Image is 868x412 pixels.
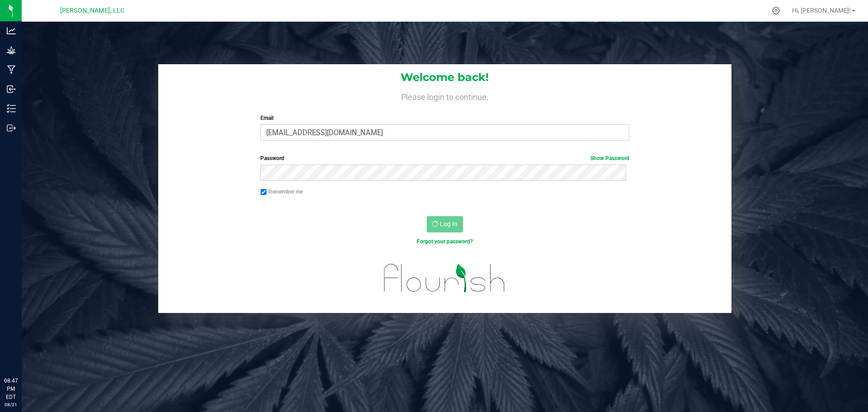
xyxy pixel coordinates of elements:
[7,104,16,113] inline-svg: Inventory
[7,65,16,74] inline-svg: Manufacturing
[770,6,782,15] div: Manage settings
[440,220,458,227] span: Log In
[7,85,16,94] inline-svg: Inbound
[373,255,516,301] img: flourish_logo.svg
[590,155,629,161] a: Show Password
[158,71,731,83] h1: Welcome back!
[60,7,124,14] span: [PERSON_NAME], LLC
[7,123,16,133] inline-svg: Outbound
[158,90,731,101] h4: Please login to continue.
[427,216,463,232] button: Log In
[260,114,629,122] label: Email
[7,26,16,35] inline-svg: Analytics
[792,7,851,14] span: Hi, [PERSON_NAME]!
[7,46,16,55] inline-svg: Grow
[4,401,18,408] p: 08/21
[260,188,303,196] label: Remember me
[260,155,284,161] span: Password
[260,189,267,195] input: Remember me
[417,238,473,245] a: Forgot your password?
[4,377,18,401] p: 08:47 PM EDT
